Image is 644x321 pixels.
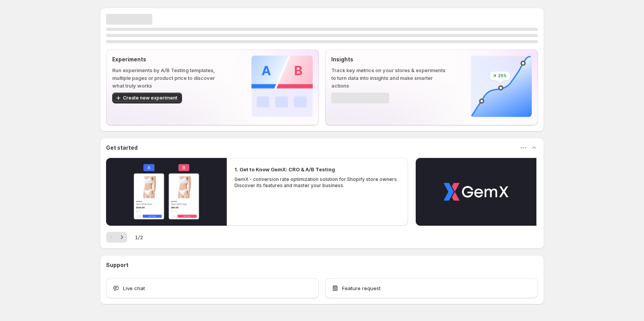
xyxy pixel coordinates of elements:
[234,176,400,189] p: GemX - conversion rate optimization solution for Shopify store owners. Discover its features and ...
[106,158,227,226] button: Play video
[116,232,127,243] button: Next
[470,56,532,117] img: Insights
[234,166,335,173] h2: 1. Get to Know GemX: CRO & A/B Testing
[342,284,381,292] span: Feature request
[112,56,227,63] p: Experiments
[112,66,227,90] p: Run experiments by A/B Testing templates, multiple pages or product price to discover what truly ...
[106,261,128,269] h3: Support
[331,66,446,90] p: Track key metrics on your stores & experiments to turn data into insights and make smarter actions
[123,95,177,101] span: Create new experiment
[135,233,143,241] span: 1 / 2
[112,93,182,103] button: Create new experiment
[123,284,145,292] span: Live chat
[106,232,127,243] nav: Pagination
[416,158,536,226] button: Play video
[331,56,446,63] p: Insights
[251,56,313,117] img: Experiments
[106,144,138,152] h3: Get started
